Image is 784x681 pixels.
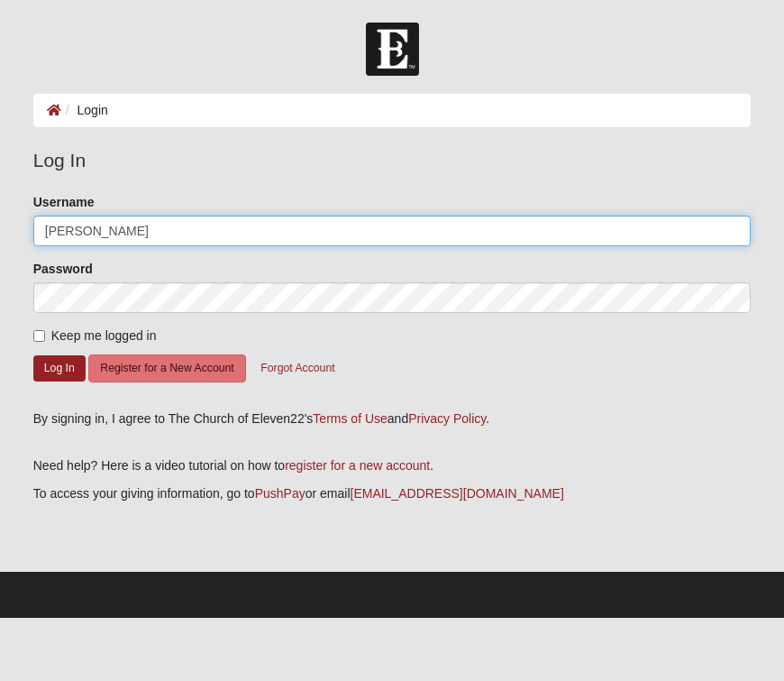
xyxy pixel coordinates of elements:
[33,355,86,382] button: Log In
[33,330,45,342] input: Keep me logged in
[88,354,245,382] button: Register for a New Account
[33,484,752,503] p: To access your giving information, go to or email
[33,410,752,428] div: By signing in, I agree to The Church of Eleven22's and .
[366,23,419,76] img: Church of Eleven22 Logo
[255,486,305,501] a: PushPay
[249,354,346,382] button: Forgot Account
[33,260,93,278] label: Password
[313,411,387,426] a: Terms of Use
[33,193,95,211] label: Username
[408,411,486,426] a: Privacy Policy
[285,458,430,473] a: register for a new account
[51,328,157,343] span: Keep me logged in
[33,146,752,175] legend: Log In
[33,456,752,475] p: Need help? Here is a video tutorial on how to .
[61,101,108,120] li: Login
[351,486,564,501] a: [EMAIL_ADDRESS][DOMAIN_NAME]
